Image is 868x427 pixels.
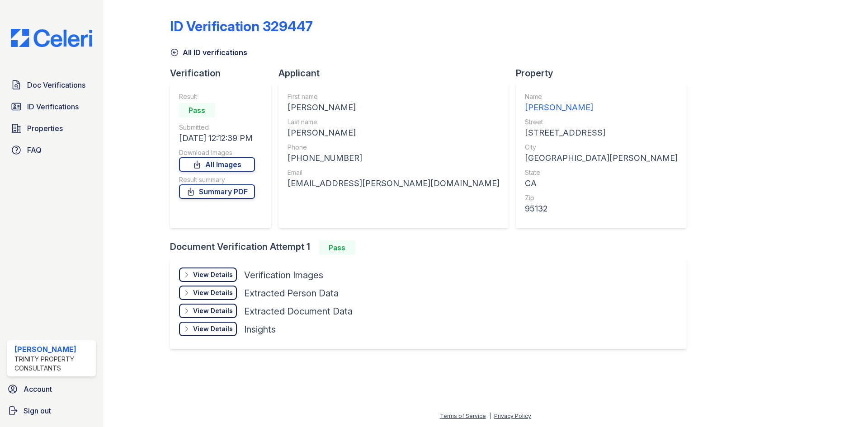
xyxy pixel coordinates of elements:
[525,202,678,215] div: 95132
[525,117,678,127] div: Street
[525,168,678,177] div: State
[525,193,678,202] div: Zip
[525,92,678,114] a: Name [PERSON_NAME]
[179,148,255,157] div: Download Images
[494,413,531,419] a: Privacy Policy
[4,380,99,398] a: Account
[7,141,96,159] a: FAQ
[24,405,51,416] span: Sign out
[179,157,255,172] a: All Images
[288,127,500,139] div: [PERSON_NAME]
[27,101,79,112] span: ID Verifications
[179,103,215,117] div: Pass
[7,119,96,137] a: Properties
[288,177,500,190] div: [EMAIL_ADDRESS][PERSON_NAME][DOMAIN_NAME]
[525,127,678,139] div: [STREET_ADDRESS]
[525,92,678,101] div: Name
[288,101,500,114] div: [PERSON_NAME]
[4,402,99,420] a: Sign out
[170,47,247,58] a: All ID verifications
[179,184,255,199] a: Summary PDF
[288,168,500,177] div: Email
[24,384,52,394] span: Account
[288,117,500,127] div: Last name
[7,76,96,94] a: Doc Verifications
[525,177,678,190] div: CA
[170,18,313,34] div: ID Verification 329447
[288,92,500,101] div: First name
[7,98,96,116] a: ID Verifications
[516,67,694,80] div: Property
[319,240,355,255] div: Pass
[193,288,233,297] div: View Details
[27,80,85,90] span: Doc Verifications
[179,132,255,145] div: [DATE] 12:12:39 PM
[179,92,255,101] div: Result
[244,287,339,300] div: Extracted Person Data
[170,240,694,255] div: Document Verification Attempt 1
[179,175,255,184] div: Result summary
[278,67,516,80] div: Applicant
[179,123,255,132] div: Submitted
[27,145,42,155] span: FAQ
[525,143,678,152] div: City
[4,29,99,47] img: CE_Logo_Blue-a8612792a0a2168367f1c8372b55b34899dd931a85d93a1a3d3e32e68fde9ad4.png
[14,344,92,355] div: [PERSON_NAME]
[525,152,678,164] div: [GEOGRAPHIC_DATA][PERSON_NAME]
[244,323,276,336] div: Insights
[193,324,233,333] div: View Details
[525,101,678,114] div: [PERSON_NAME]
[170,67,278,80] div: Verification
[440,413,486,419] a: Terms of Service
[27,123,63,134] span: Properties
[193,270,233,279] div: View Details
[244,305,353,318] div: Extracted Document Data
[193,306,233,315] div: View Details
[489,413,491,419] div: |
[14,355,92,373] div: Trinity Property Consultants
[288,152,500,164] div: [PHONE_NUMBER]
[288,143,500,152] div: Phone
[244,269,323,282] div: Verification Images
